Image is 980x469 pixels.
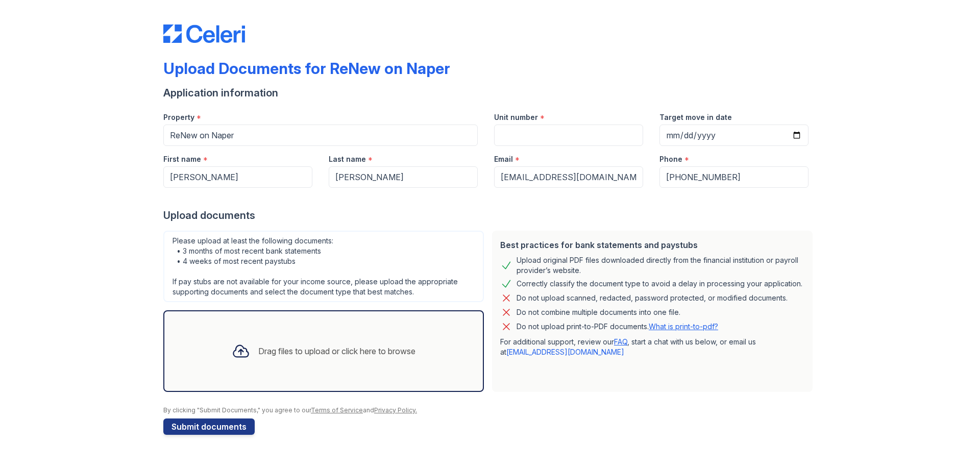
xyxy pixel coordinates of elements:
div: Upload original PDF files downloaded directly from the financial institution or payroll provider’... [517,255,804,276]
label: Email [494,154,513,164]
a: [EMAIL_ADDRESS][DOMAIN_NAME] [506,348,624,356]
div: Do not combine multiple documents into one file. [517,306,680,318]
a: Privacy Policy. [374,406,417,414]
a: FAQ [614,337,627,346]
p: For additional support, review our , start a chat with us below, or email us at [500,337,804,357]
label: Property [163,112,194,122]
label: Unit number [494,112,538,122]
div: Please upload at least the following documents: • 3 months of most recent bank statements • 4 wee... [163,231,484,302]
div: Upload documents [163,208,817,223]
div: Upload Documents for ReNew on Naper [163,59,450,78]
label: Last name [329,154,366,164]
a: What is print-to-pdf? [649,322,718,331]
a: Terms of Service [311,406,363,414]
img: CE_Logo_Blue-a8612792a0a2168367f1c8372b55b34899dd931a85d93a1a3d3e32e68fde9ad4.png [163,24,245,43]
div: Drag files to upload or click here to browse [258,345,415,357]
label: Phone [659,154,682,164]
div: Application information [163,86,817,100]
div: Correctly classify the document type to avoid a delay in processing your application. [517,278,802,290]
p: Do not upload print-to-PDF documents. [517,322,718,332]
label: First name [163,154,201,164]
button: Submit documents [163,418,255,435]
div: By clicking "Submit Documents," you agree to our and [163,406,817,414]
div: Do not upload scanned, redacted, password protected, or modified documents. [517,292,788,304]
label: Target move in date [659,112,732,122]
div: Best practices for bank statements and paystubs [500,239,804,251]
